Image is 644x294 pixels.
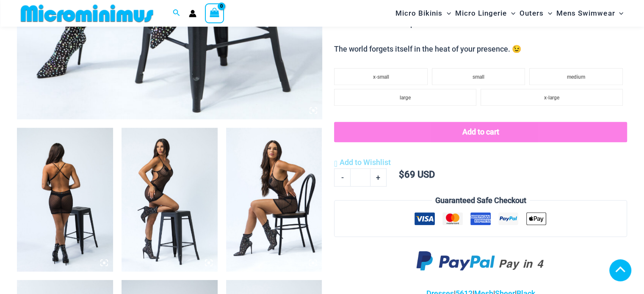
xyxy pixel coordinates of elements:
[370,168,387,186] a: +
[334,89,476,106] li: large
[567,74,585,80] span: medium
[334,156,390,169] a: Add to Wishlist
[334,122,627,142] button: Add to cart
[399,169,435,180] bdi: 69 USD
[205,3,224,23] a: View Shopping Cart, empty
[432,194,530,207] legend: Guaranteed Safe Checkout
[442,3,451,24] span: Menu Toggle
[399,169,404,180] span: $
[189,10,196,17] a: Account icon link
[400,95,411,101] span: large
[173,8,180,19] a: Search icon link
[544,3,552,24] span: Menu Toggle
[432,68,525,85] li: small
[393,3,453,24] a: Micro BikinisMenu ToggleMenu Toggle
[615,3,623,24] span: Menu Toggle
[520,3,544,24] span: Outers
[544,95,559,101] span: x-large
[517,3,554,24] a: OutersMenu ToggleMenu Toggle
[556,3,615,24] span: Mens Swimwear
[334,68,428,85] li: x-small
[334,168,350,186] a: -
[507,3,515,24] span: Menu Toggle
[226,128,322,272] img: Delta Black Hearts 5612 Dress
[455,3,507,24] span: Micro Lingerie
[17,4,157,23] img: MM SHOP LOGO FLAT
[350,168,370,186] input: Product quantity
[473,74,484,80] span: small
[122,128,218,272] img: Delta Black Hearts 5612 Dress
[395,3,442,24] span: Micro Bikinis
[373,74,389,80] span: x-small
[529,68,623,85] li: medium
[554,3,625,24] a: Mens SwimwearMenu ToggleMenu Toggle
[340,158,391,167] span: Add to Wishlist
[453,3,517,24] a: Micro LingerieMenu ToggleMenu Toggle
[481,89,623,106] li: x-large
[392,1,627,25] nav: Site Navigation
[17,128,113,272] img: Delta Black Hearts 5612 Dress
